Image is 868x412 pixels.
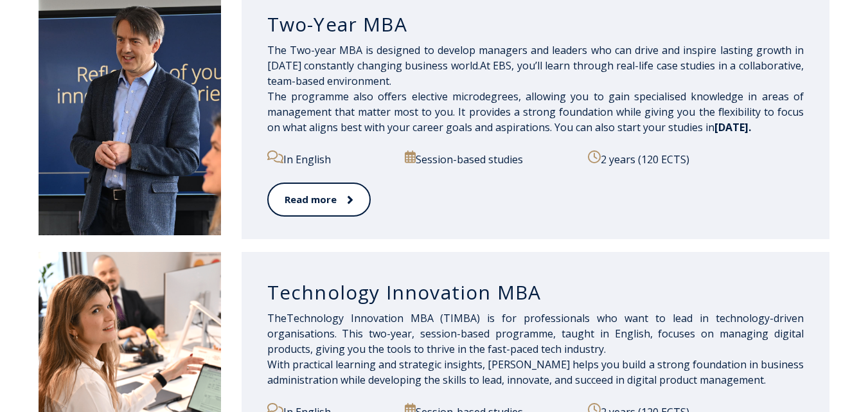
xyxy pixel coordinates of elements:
[287,311,556,325] span: Technology Innovation M
[267,183,371,217] a: Read more
[405,150,574,167] p: Session-based studies
[267,357,804,387] span: With practical learning and strategic insights, [PERSON_NAME] helps you build a strong foundation...
[267,280,804,305] h3: Technology Innovation MBA
[267,12,804,37] h3: Two-Year MBA
[267,150,391,167] p: In English
[267,43,804,134] span: The Two-year MBA is designed to develop managers and leaders who can drive and inspire lasting gr...
[267,311,287,325] span: The
[267,311,804,356] span: sionals who want to lead in technology-driven organisations. This two-year, session-based program...
[714,120,751,134] span: [DATE].
[554,120,751,134] span: You can also start your studies in
[420,311,556,325] span: BA (TIMBA) is for profes
[588,150,804,167] p: 2 years (120 ECTS)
